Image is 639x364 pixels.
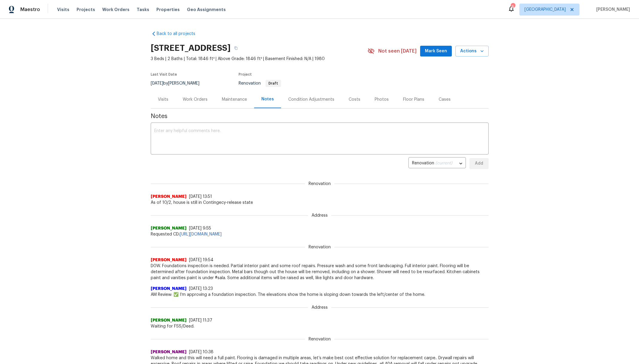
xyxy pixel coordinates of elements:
div: Maintenance [222,97,247,103]
span: [PERSON_NAME] [151,317,187,323]
div: Notes [261,96,274,102]
span: [PERSON_NAME] [151,194,187,200]
div: Cases [439,97,451,103]
span: [DATE] 13:23 [189,287,213,291]
div: Floor Plans [403,97,424,103]
span: [DATE] 10:38 [189,350,213,354]
div: Photos [375,97,389,103]
h2: [STREET_ADDRESS] [151,45,231,51]
span: Draft [266,82,280,85]
span: Geo Assignments [187,7,226,13]
span: [PERSON_NAME] [151,286,187,292]
div: by [PERSON_NAME] [151,80,207,87]
span: Renovation [305,181,334,187]
button: Mark Seen [420,46,452,57]
span: [PERSON_NAME] [151,257,187,263]
span: [PERSON_NAME] [151,225,187,231]
span: Address [308,212,331,218]
span: [DATE] 9:55 [189,226,211,230]
span: Tasks [137,7,149,12]
span: Visits [57,7,69,13]
div: Visits [158,97,168,103]
div: Condition Adjustments [288,97,334,103]
a: Back to all projects [151,31,208,37]
div: Work Orders [183,97,208,103]
span: [DATE] 19:54 [189,258,213,262]
span: [GEOGRAPHIC_DATA] [524,7,566,13]
span: (current) [435,161,452,165]
span: Mark Seen [425,48,447,55]
a: [URL][DOMAIN_NAME] [180,232,222,236]
span: Renovation [305,336,334,342]
button: Actions [455,46,489,57]
div: Renovation (current) [408,156,466,171]
div: 6 [511,4,515,10]
span: AM Review: ✅ I’m approving a foundation inspection. The elevations show the home is sloping down ... [151,292,489,298]
span: Address [308,305,331,311]
span: Not seen [DATE] [378,48,417,54]
span: 3 Beds | 2 Baths | Total: 1846 ft² | Above Grade: 1846 ft² | Basement Finished: N/A | 1980 [151,56,367,62]
span: Renovation [305,244,334,250]
span: Requested CD: [151,231,489,237]
span: Project [239,73,252,76]
span: As of 10/2, house is still in Contingecy-release state [151,200,489,206]
div: Costs [349,97,360,103]
span: D0W. Foundations inspection is needed. Partial interior paint and some roof repairs. Pressure was... [151,263,489,281]
span: Waiting for FSS/Deed. [151,323,489,329]
span: Notes [151,113,489,119]
span: [PERSON_NAME] [594,7,630,13]
span: Projects [77,7,95,13]
span: [PERSON_NAME] [151,349,187,355]
span: Properties [156,7,180,13]
span: [DATE] 11:37 [189,318,212,322]
span: Work Orders [102,7,129,13]
span: Maestro [20,7,40,13]
span: Renovation [239,81,281,85]
span: [DATE] [151,81,163,85]
span: [DATE] 13:51 [189,195,212,199]
span: Actions [460,48,484,55]
span: Last Visit Date [151,73,177,76]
